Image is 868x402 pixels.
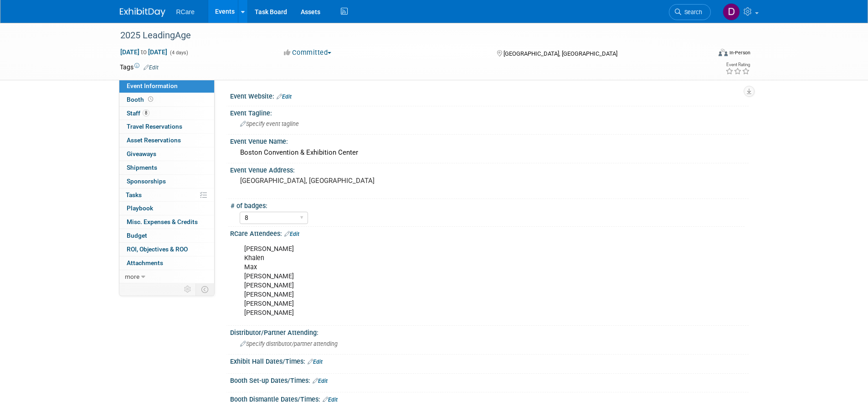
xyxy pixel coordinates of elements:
[120,8,165,17] img: ExhibitDay
[230,89,749,101] div: Event Website:
[119,215,214,229] a: Misc. Expenses & Credits
[313,378,328,384] a: Edit
[240,120,299,127] span: Specify event tagline
[284,231,299,237] a: Edit
[729,49,750,56] div: In-Person
[119,202,214,215] a: Playbook
[119,188,214,202] a: Tasks
[127,204,153,212] span: Playbook
[657,47,751,61] div: Event Format
[230,355,749,366] div: Exhibit Hall Dates/Times:
[120,48,168,56] span: [DATE] [DATE]
[230,135,749,146] div: Event Venue Name:
[230,163,749,175] div: Event Venue Address:
[119,270,214,283] a: more
[125,273,139,280] span: more
[119,256,214,270] a: Attachments
[723,3,740,21] img: Daphne Karpan
[127,150,156,157] span: Giveaways
[176,8,195,16] span: RCare
[143,110,149,116] span: 8
[308,359,323,365] a: Edit
[230,374,749,386] div: Booth Set-up Dates/Times:
[503,50,617,57] span: [GEOGRAPHIC_DATA], [GEOGRAPHIC_DATA]
[127,123,182,130] span: Travel Reservations
[127,96,155,103] span: Booth
[669,4,711,20] a: Search
[127,245,188,253] span: ROI, Objectives & ROO
[238,240,648,323] div: [PERSON_NAME] Khalen Max [PERSON_NAME] [PERSON_NAME] [PERSON_NAME] [PERSON_NAME] [PERSON_NAME]
[180,283,196,295] td: Personalize Event Tab Strip
[119,229,214,242] a: Budget
[120,63,159,72] td: Tags
[146,96,155,103] span: Booth not reserved yet
[144,64,159,71] a: Edit
[119,243,214,256] a: ROI, Objectives & ROO
[169,50,188,56] span: (4 days)
[127,164,157,171] span: Shipments
[119,79,214,93] a: Event Information
[119,120,214,133] a: Travel Reservations
[119,175,214,188] a: Sponsorships
[139,48,148,56] span: to
[119,161,214,174] a: Shipments
[240,340,338,347] span: Specify distributor/partner attending
[117,27,697,44] div: 2025 LeadingAge
[119,147,214,161] a: Giveaways
[127,218,198,225] span: Misc. Expenses & Credits
[681,9,702,16] span: Search
[281,48,335,57] button: Committed
[231,199,745,210] div: # of badges:
[237,146,742,160] div: Boston Convention & Exhibition Center
[119,107,214,120] a: Staff8
[719,49,728,56] img: Format-Inperson.png
[725,63,750,67] div: Event Rating
[240,177,436,185] pre: [GEOGRAPHIC_DATA], [GEOGRAPHIC_DATA]
[127,136,181,144] span: Asset Reservations
[230,227,749,239] div: RCare Attendees:
[119,134,214,147] a: Asset Reservations
[126,191,142,198] span: Tasks
[127,82,178,89] span: Event Information
[277,94,292,100] a: Edit
[230,326,749,337] div: Distributor/Partner Attending:
[195,283,214,295] td: Toggle Event Tabs
[127,232,147,239] span: Budget
[127,178,166,185] span: Sponsorships
[119,93,214,106] a: Booth
[127,110,149,117] span: Staff
[127,259,163,266] span: Attachments
[230,106,749,118] div: Event Tagline:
